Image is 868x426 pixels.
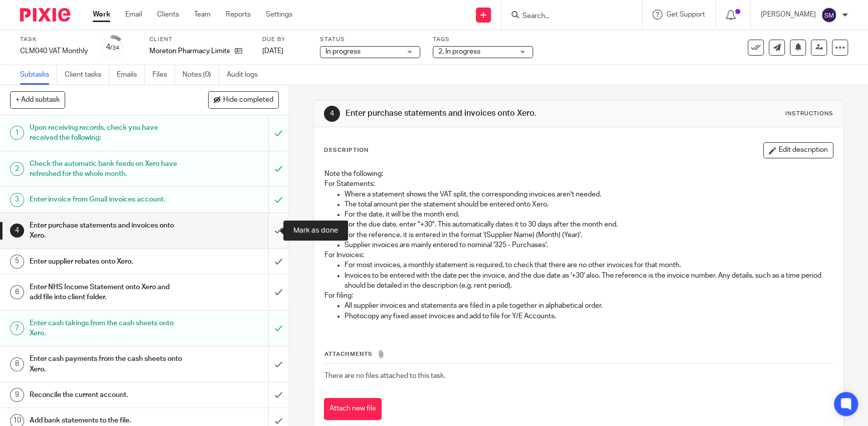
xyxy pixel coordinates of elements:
[20,8,70,22] img: Pixie
[785,110,833,118] div: Instructions
[30,280,182,305] h1: Enter NHS Income Statement onto Xero and add file into client folder.
[325,48,361,55] span: In progress
[324,291,833,301] p: For filing:
[344,220,833,230] p: For the due date, enter "+30". This automatically dates it to 30 days after the month end.
[324,179,833,189] p: For Statements:
[344,271,833,291] p: Invoices to be entered with the date per the invoice, and the due date as '+30' also. The referen...
[344,230,833,240] p: For the reference, it is entered in the format '(Supplier Name) (Month) (Year)'.
[666,11,705,18] span: Get Support
[30,351,182,377] h1: Enter cash payments from the cash sheets onto Xero.
[266,10,292,20] a: Settings
[324,106,340,122] div: 4
[226,10,251,20] a: Reports
[227,65,265,85] a: Audit logs
[117,65,145,85] a: Emails
[438,48,480,55] span: 2. In progress
[10,357,24,371] div: 8
[344,240,833,250] p: Supplier invoices are mainly entered to nominal '325 - Purchases'.
[10,224,24,238] div: 4
[110,45,119,51] small: /34
[344,311,833,321] p: Photocopy any fixed asset invoices and add to file for Y/E Accounts.
[345,108,600,119] h1: Enter purchase statements and invoices onto Xero.
[149,46,230,56] p: Moreton Pharmacy Limited
[320,36,420,44] label: Status
[10,255,24,269] div: 5
[344,189,833,199] p: Where a statement shows the VAT split, the corresponding invoices aren't needed.
[433,36,533,44] label: Tags
[106,42,119,53] div: 4
[344,301,833,311] p: All supplier invoices and statements are filed in a pile together in alphabetical order.
[20,65,57,85] a: Subtasks
[761,10,816,20] p: [PERSON_NAME]
[20,46,88,56] div: CLM040 VAT Monthly
[324,169,833,179] p: Note the following:
[324,250,833,260] p: For Invoices:
[10,91,65,108] button: + Add subtask
[262,48,283,55] span: [DATE]
[10,321,24,335] div: 7
[344,199,833,209] p: The total amount per the statement should be entered onto Xero.
[194,10,211,20] a: Team
[30,316,182,341] h1: Enter cash takings from the cash sheets onto Xero.
[821,7,837,23] img: svg%3E
[324,398,382,420] button: Attach new file
[522,12,612,21] input: Search
[30,387,182,402] h1: Reconcile the current account.
[10,285,24,299] div: 6
[344,260,833,270] p: For most invoices, a monthly statement is required, to check that there are no other invoices for...
[183,65,219,85] a: Notes (0)
[208,91,279,108] button: Hide completed
[30,156,182,182] h1: Check the automatic bank feeds on Xero have refreshed for the whole month.
[149,36,250,44] label: Client
[10,388,24,402] div: 9
[262,36,307,44] label: Due by
[763,142,833,158] button: Edit description
[324,372,445,379] span: There are no files attached to this task.
[324,351,373,357] span: Attachments
[10,126,24,140] div: 1
[10,162,24,176] div: 2
[93,10,110,20] a: Work
[30,192,182,207] h1: Enter invoice from Gmail invoices account.
[324,146,369,154] p: Description
[20,36,88,44] label: Task
[30,120,182,146] h1: Upon receiving records, check you have received the following:
[10,193,24,207] div: 3
[344,209,833,220] p: For the date, it will be the month end.
[30,254,182,269] h1: Enter supplier rebates onto Xero.
[152,65,175,85] a: Files
[157,10,179,20] a: Clients
[65,65,109,85] a: Client tasks
[125,10,142,20] a: Email
[30,218,182,244] h1: Enter purchase statements and invoices onto Xero.
[223,96,273,104] span: Hide completed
